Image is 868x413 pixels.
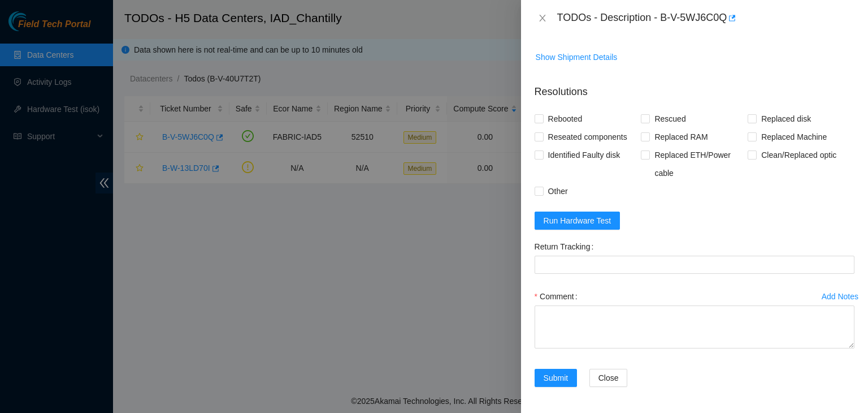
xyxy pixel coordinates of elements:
[535,13,550,24] button: Close
[589,369,628,387] button: Close
[538,14,547,23] span: close
[757,146,841,164] span: Clean/Replaced optic
[535,75,854,100] p: Resolutions
[557,9,854,27] div: TODOs - Description - B-V-5WJ6C0Q
[650,128,712,146] span: Replaced RAM
[544,372,568,384] span: Submit
[544,214,611,227] span: Run Hardware Test
[535,48,618,66] button: Show Shipment Details
[535,238,598,256] label: Return Tracking
[535,256,854,274] input: Return Tracking
[822,292,858,300] div: Add Notes
[535,306,854,349] textarea: Comment
[757,128,831,146] span: Replaced Machine
[535,212,620,230] button: Run Hardware Test
[535,369,578,387] button: Submit
[650,146,748,182] span: Replaced ETH/Power cable
[544,182,572,200] span: Other
[536,51,618,63] span: Show Shipment Details
[544,146,625,164] span: Identified Faulty disk
[598,372,619,384] span: Close
[544,128,632,146] span: Reseated components
[650,110,690,128] span: Rescued
[535,287,582,306] label: Comment
[821,287,859,306] button: Add Notes
[757,110,815,128] span: Replaced disk
[544,110,587,128] span: Rebooted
